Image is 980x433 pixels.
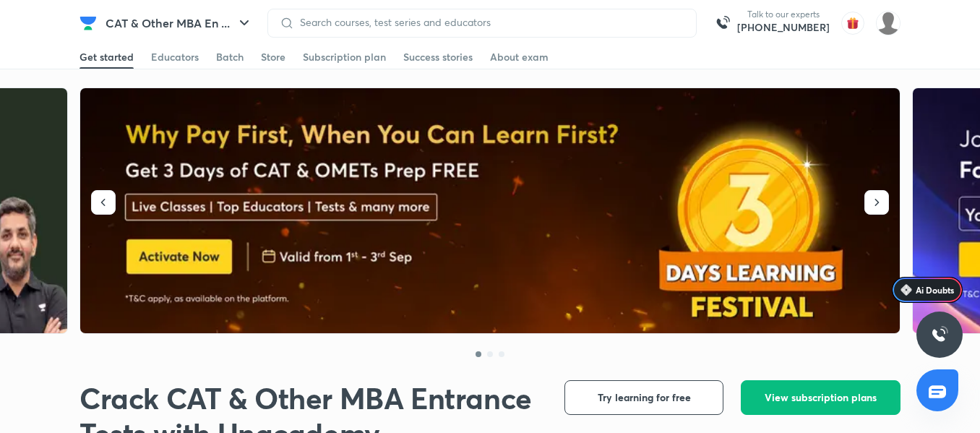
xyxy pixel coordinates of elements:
img: Icon [901,284,912,296]
a: Subscription plan [303,46,386,69]
a: Get started [79,46,134,69]
a: Store [261,46,285,69]
a: Educators [151,46,199,69]
span: Ai Doubts [916,284,954,296]
div: Store [261,50,285,64]
img: Varun Ramnath [876,11,901,35]
button: CAT & Other MBA En ... [97,9,262,38]
a: Success stories [403,46,473,69]
img: call-us [708,9,737,38]
img: ttu [931,326,948,343]
a: [PHONE_NUMBER] [737,20,830,35]
button: Try learning for free [564,380,723,415]
div: Educators [151,50,199,64]
a: Batch [216,46,244,69]
span: View subscription plans [765,390,877,405]
div: Get started [79,50,134,64]
img: avatar [841,12,864,35]
button: View subscription plans [741,380,901,415]
div: Subscription plan [303,50,386,64]
a: Ai Doubts [892,277,963,303]
a: About exam [490,46,549,69]
span: Try learning for free [598,390,691,405]
div: About exam [490,50,549,64]
p: Talk to our experts [737,9,830,20]
div: Success stories [403,50,473,64]
input: Search courses, test series and educators [294,17,684,28]
div: Batch [216,50,244,64]
img: Company Logo [79,14,97,32]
